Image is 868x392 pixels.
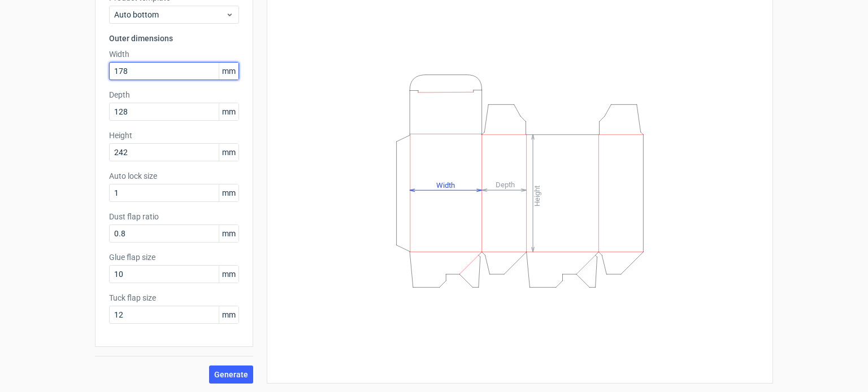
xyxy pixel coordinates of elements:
span: mm [219,306,238,323]
span: mm [219,225,238,242]
label: Dust flap ratio [109,211,239,222]
span: Generate [214,371,248,378]
label: Width [109,49,239,60]
span: mm [219,103,238,120]
tspan: Height [533,185,541,206]
label: Height [109,130,239,141]
tspan: Depth [496,180,515,189]
span: mm [219,63,238,80]
label: Glue flap size [109,252,239,263]
label: Depth [109,89,239,100]
label: Auto lock size [109,170,239,182]
span: Auto bottom [114,9,225,20]
button: Generate [209,365,253,384]
span: mm [219,144,238,161]
span: mm [219,266,238,283]
h3: Outer dimensions [109,33,239,44]
tspan: Width [436,180,455,189]
span: mm [219,184,238,201]
label: Tuck flap size [109,292,239,303]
